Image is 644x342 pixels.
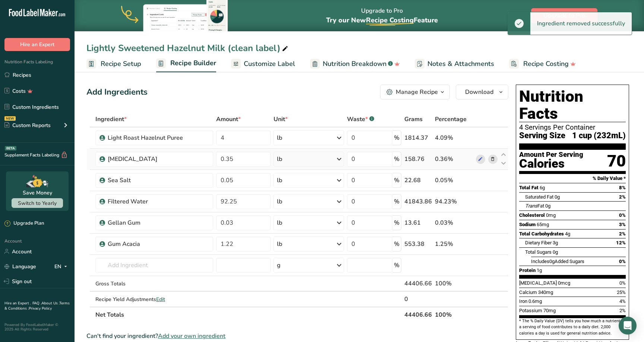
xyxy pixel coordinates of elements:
[277,218,282,227] div: lb
[519,308,542,313] span: Potassium
[108,155,201,164] div: [MEDICAL_DATA]
[404,155,432,164] div: 158.76
[519,267,536,273] span: Protein
[435,279,473,288] div: 100%
[4,260,36,273] a: Language
[23,189,52,197] div: Save Money
[404,218,432,227] div: 13.61
[4,301,70,311] a: Terms & Conditions .
[519,158,583,169] div: Calories
[525,240,552,246] span: Dietary Fiber
[619,194,626,200] span: 2%
[403,307,433,322] th: 44406.66
[12,198,63,208] button: Switch to Yearly
[435,176,473,185] div: 0.05%
[555,194,560,200] span: 0g
[108,197,201,206] div: Filtered Water
[95,295,214,303] div: Recipe Yield Adjustments
[5,146,16,151] div: BETA
[274,115,288,124] span: Unit
[435,133,473,142] div: 4.09%
[32,301,41,306] a: FAQ .
[619,308,626,313] span: 2%
[531,259,584,264] span: Includes Added Sugars
[558,280,570,286] span: 0mcg
[415,56,494,72] a: Notes & Attachments
[607,151,626,171] div: 70
[456,85,508,99] button: Download
[435,197,473,206] div: 94.23%
[519,289,537,295] span: Calcium
[435,155,473,164] div: 0.36%
[347,115,374,124] div: Waste
[404,115,423,124] span: Grams
[95,115,127,124] span: Ingredient
[525,194,553,200] span: Saturated Fat
[553,240,558,246] span: 3g
[525,249,552,255] span: Total Sugars
[277,155,282,164] div: lb
[156,296,165,303] span: Edit
[546,212,556,218] span: 0mg
[549,259,555,264] span: 0g
[95,258,214,273] input: Add Ingredient
[619,280,626,286] span: 0%
[617,289,626,295] span: 25%
[525,203,537,209] i: Trans
[54,262,70,271] div: EN
[538,289,553,295] span: 340mg
[619,298,626,304] span: 4%
[519,212,545,218] span: Cholesterol
[509,56,576,72] a: Recipe Costing
[41,301,59,306] a: About Us .
[404,279,432,288] div: 44406.66
[619,212,626,218] span: 0%
[404,240,432,248] div: 553.38
[435,115,467,124] span: Percentage
[519,222,536,227] span: Sodium
[310,56,400,72] a: Nutrition Breakdown
[565,231,570,237] span: 4g
[525,203,544,209] span: Fat
[4,301,31,306] a: Hire an Expert .
[530,12,632,35] div: Ingredient removed successfully
[231,56,295,72] a: Customize Label
[277,176,282,185] div: lb
[277,133,282,142] div: lb
[277,261,281,270] div: g
[519,88,626,122] h1: Nutrition Facts
[427,59,494,69] span: Notes & Attachments
[404,295,432,304] div: 0
[277,240,282,248] div: lb
[29,306,52,311] a: Privacy Policy
[4,38,70,51] button: Hire an Expert
[216,115,241,124] span: Amount
[619,222,626,227] span: 3%
[619,185,626,190] span: 8%
[158,332,225,341] span: Add your own ingredient
[404,197,432,206] div: 41843.86
[326,16,438,25] span: Try our New Feature
[619,259,626,264] span: 0%
[435,218,473,227] div: 0.03%
[4,121,51,129] div: Custom Reports
[531,8,597,23] button: Upgrade to Pro
[94,307,403,322] th: Net Totals
[433,307,474,322] th: 100%
[519,231,564,237] span: Total Carbohydrates
[86,86,148,98] div: Add Ingredients
[519,131,565,140] span: Serving Size
[156,55,216,73] a: Recipe Builder
[519,185,539,190] span: Total Fat
[396,88,438,96] div: Manage Recipe
[543,11,585,20] span: Upgrade to Pro
[108,133,201,142] div: Light Roast Hazelnut Puree
[545,203,550,209] span: 0g
[86,332,508,341] div: Can't find your ingredient?
[553,249,558,255] span: 0g
[244,59,295,69] span: Customize Label
[543,308,556,313] span: 70mg
[619,317,637,335] div: Open Intercom Messenger
[366,16,414,25] span: Recipe Costing
[4,220,44,227] div: Upgrade Plan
